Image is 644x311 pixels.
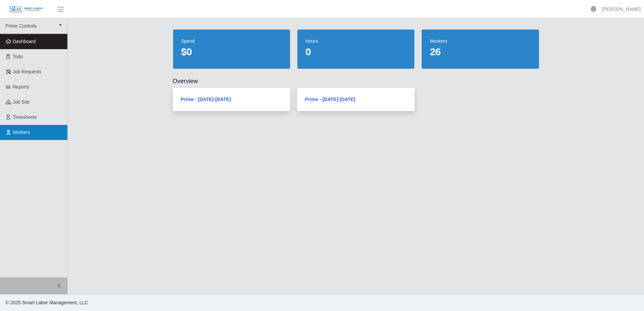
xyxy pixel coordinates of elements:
[305,46,406,58] dd: 0
[5,300,88,305] span: © 2025 Smart Labor Management, LLC
[13,99,30,105] span: job site
[430,46,530,58] dd: 26
[181,46,282,58] dd: $0
[13,130,30,135] span: Workers
[181,97,231,102] a: Prime - [DATE]-[DATE]
[13,39,36,44] span: Dashboard
[13,84,29,90] span: Reports
[173,77,539,85] h2: Overview
[13,114,37,120] span: Timesheets
[602,6,641,13] a: [PERSON_NAME]
[305,38,406,44] dt: hours
[9,6,43,13] img: SLM Logo
[13,69,42,74] span: Job Requests
[181,38,282,44] dt: spend
[430,38,530,44] dt: workers
[305,97,355,102] a: Prime - [DATE]-[DATE]
[13,54,23,59] span: Todo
